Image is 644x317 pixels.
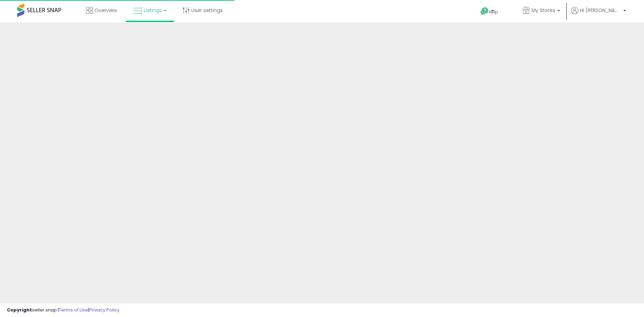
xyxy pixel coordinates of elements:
a: Hi [PERSON_NAME] [571,7,626,22]
a: Terms of Use [59,307,88,313]
a: Help [475,2,512,22]
span: Listings [144,7,162,14]
span: My Stores [532,7,555,14]
div: seller snap | | [7,307,119,314]
a: Privacy Policy [89,307,119,313]
span: Help [489,9,498,15]
strong: Copyright [7,307,32,313]
span: Overview [95,7,117,14]
span: Hi [PERSON_NAME] [580,7,621,14]
i: Get Help [480,7,489,16]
